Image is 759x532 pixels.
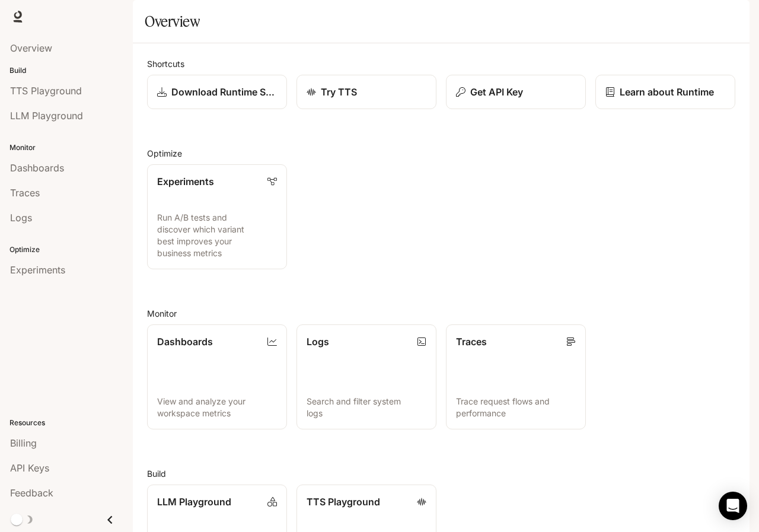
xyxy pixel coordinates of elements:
[157,212,277,259] p: Run A/B tests and discover which variant best improves your business metrics
[145,9,200,33] h1: Overview
[147,467,735,480] h2: Build
[157,396,277,419] p: View and analyze your workspace metrics
[147,307,735,320] h2: Monitor
[470,85,523,99] p: Get API Key
[157,174,214,189] p: Experiments
[147,147,735,160] h2: Optimize
[296,324,436,429] a: LogsSearch and filter system logs
[147,164,287,269] a: ExperimentsRun A/B tests and discover which variant best improves your business metrics
[321,85,357,99] p: Try TTS
[307,396,426,419] p: Search and filter system logs
[456,335,487,349] p: Traces
[296,75,436,109] a: Try TTS
[719,492,747,520] div: Open Intercom Messenger
[157,335,213,349] p: Dashboards
[157,495,231,509] p: LLM Playground
[620,85,714,99] p: Learn about Runtime
[446,75,586,109] button: Get API Key
[171,85,277,99] p: Download Runtime SDK
[456,396,576,419] p: Trace request flows and performance
[307,495,380,509] p: TTS Playground
[147,75,287,109] a: Download Runtime SDK
[307,335,329,349] p: Logs
[147,58,735,70] h2: Shortcuts
[446,324,586,429] a: TracesTrace request flows and performance
[147,324,287,429] a: DashboardsView and analyze your workspace metrics
[595,75,735,109] a: Learn about Runtime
